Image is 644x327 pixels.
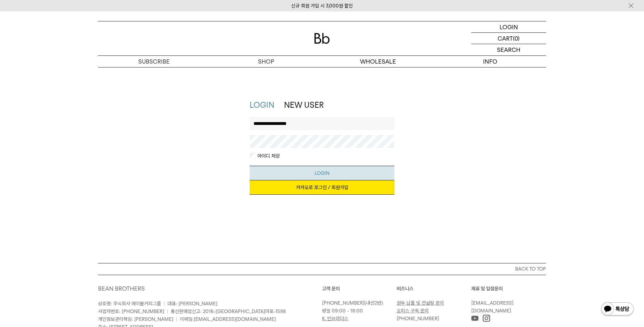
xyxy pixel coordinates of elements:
[471,300,514,314] a: [EMAIL_ADDRESS][DOMAIN_NAME]
[98,309,164,314] span: 사업자번호: [PHONE_NUMBER]
[250,166,395,180] button: LOGIN
[322,316,348,321] a: K. 빈브라더스
[98,263,546,275] button: BACK TO TOP
[250,180,395,195] a: 카카오로 로그인 / 회원가입
[322,56,434,67] p: WHOLESALE
[601,302,634,317] img: 카카오톡 채널 1:1 채팅 버튼
[250,100,274,110] a: LOGIN
[322,300,365,306] a: [PHONE_NUMBER]
[210,56,322,67] a: SHOP
[497,44,520,55] p: SEARCH
[322,285,397,293] p: 고객 문의
[98,316,173,322] span: 개인정보관리책임: [PERSON_NAME]
[471,21,546,33] a: LOGIN
[291,3,353,9] a: 신규 회원 가입 시 3,000원 할인
[167,301,217,307] span: 대표: [PERSON_NAME]
[471,285,546,293] p: 제휴 및 입점문의
[256,153,280,159] label: 아이디 저장
[322,307,393,315] p: 평일 09:00 - 18:00
[397,300,444,306] a: 원두 납품 및 컨설팅 문의
[513,33,520,44] p: (0)
[284,100,324,110] a: NEW USER
[167,309,168,314] span: |
[397,285,471,293] p: 비즈니스
[397,308,429,314] a: 오피스 구독 문의
[314,33,330,44] img: 로고
[98,285,145,292] a: BEAN BROTHERS
[322,299,393,307] p: (내선2번)
[176,316,177,322] span: |
[498,33,513,44] p: CART
[98,301,161,307] span: 상호명: 주식회사 에이블커피그룹
[471,33,546,44] a: CART (0)
[171,309,286,314] span: 통신판매업신고: 2016-[GEOGRAPHIC_DATA]마포-1598
[180,316,276,322] span: 이메일:
[194,316,276,322] a: [EMAIL_ADDRESS][DOMAIN_NAME]
[434,56,546,67] p: INFO
[98,56,210,67] a: SUBSCRIBE
[397,316,439,321] a: [PHONE_NUMBER]
[164,301,165,307] span: |
[500,21,518,32] p: LOGIN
